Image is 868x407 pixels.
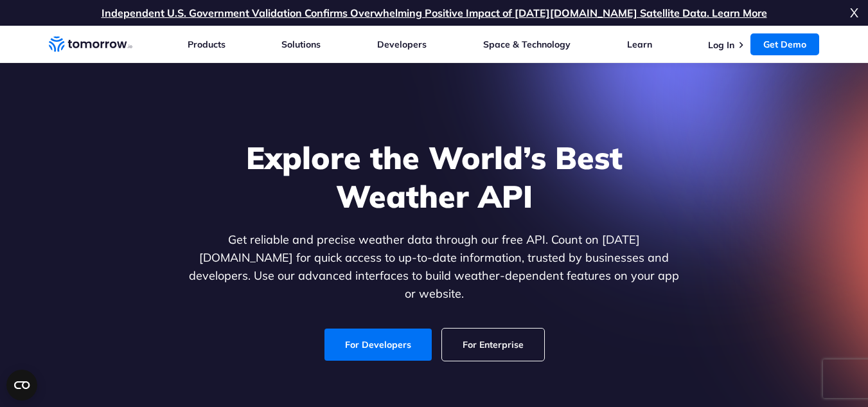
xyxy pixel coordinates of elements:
button: Open CMP widget [6,370,37,401]
a: Get Demo [750,33,819,55]
a: Solutions [281,39,321,50]
a: Developers [377,39,427,50]
a: Log In [708,39,734,51]
a: For Enterprise [442,329,544,361]
h1: Explore the World’s Best Weather API [186,138,682,215]
a: Home link [49,35,132,54]
a: Products [188,39,226,50]
a: Space & Technology [483,39,571,50]
a: Learn [627,39,652,50]
a: Independent U.S. Government Validation Confirms Overwhelming Positive Impact of [DATE][DOMAIN_NAM... [102,6,767,19]
p: Get reliable and precise weather data through our free API. Count on [DATE][DOMAIN_NAME] for quic... [186,231,682,303]
a: For Developers [324,329,432,361]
